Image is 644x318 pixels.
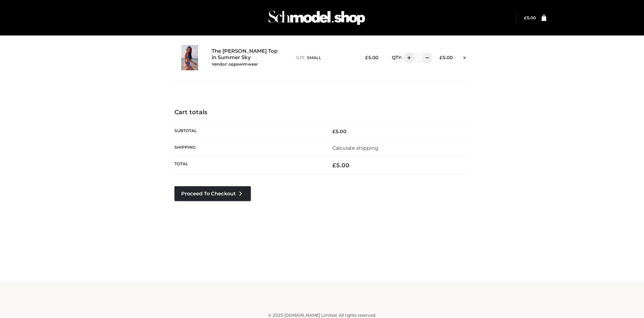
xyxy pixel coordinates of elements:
[307,55,321,60] span: SMALL
[439,55,443,60] span: £
[174,140,322,156] th: Shipping
[332,128,335,134] span: £
[524,15,536,20] bdi: 5.00
[439,55,453,60] bdi: 5.00
[212,62,258,67] small: Vendor: oppswimwear
[174,186,251,201] a: Proceed to Checkout
[332,128,347,134] bdi: 5.00
[524,15,527,20] span: £
[332,162,350,169] bdi: 5.00
[332,162,336,169] span: £
[266,4,367,31] img: Schmodel Admin 964
[365,55,368,60] span: £
[524,15,536,20] a: £5.00
[174,123,322,140] th: Subtotal
[174,156,322,174] th: Total
[459,52,470,61] a: Remove this item
[174,109,470,116] h4: Cart totals
[332,145,378,151] a: Calculate shipping
[365,55,378,60] bdi: 5.00
[212,48,281,67] a: The [PERSON_NAME] Top in Summer SkyVendor: oppswimwear
[296,55,354,61] p: size :
[385,52,428,63] div: QTY:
